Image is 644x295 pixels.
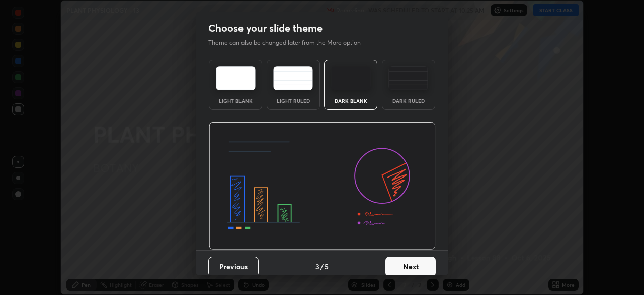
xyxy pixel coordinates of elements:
div: Light Ruled [273,98,313,103]
button: Previous [208,257,259,277]
div: Dark Ruled [388,98,429,103]
div: Light Blank [215,98,256,103]
img: darkTheme.f0cc69e5.svg [331,66,371,90]
h4: / [320,261,324,272]
img: darkThemeBanner.d06ce4a2.svg [209,122,436,250]
h4: 5 [325,261,329,272]
div: Dark Blank [331,98,371,103]
h4: 3 [315,261,319,272]
p: Theme can also be changed later from the More option [208,38,371,47]
img: darkRuledTheme.de295e13.svg [388,66,428,90]
img: lightRuledTheme.5fabf969.svg [273,66,313,90]
h2: Choose your slide theme [208,22,323,35]
img: lightTheme.e5ed3b09.svg [216,66,256,90]
button: Next [385,257,436,277]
